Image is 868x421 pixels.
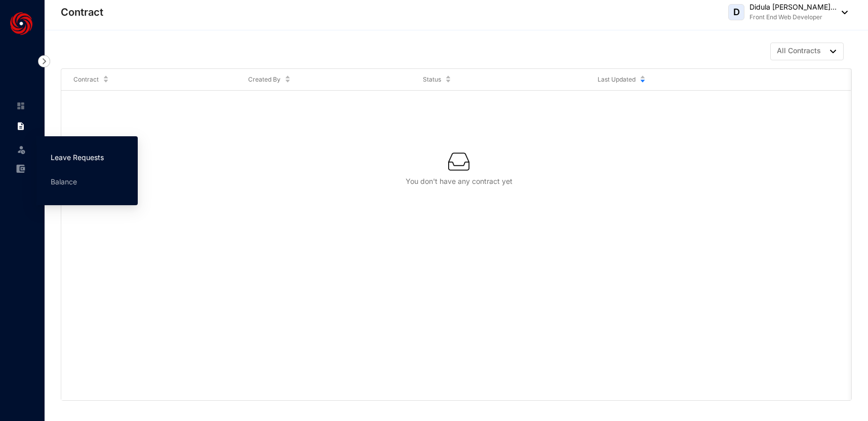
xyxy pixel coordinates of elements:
[16,144,26,155] img: leave-unselected.2934df6273408c3f84d9.svg
[77,176,840,186] div: You don't have any contract yet
[236,69,411,91] th: Created By
[51,153,104,162] a: Leave Requests
[8,116,32,136] li: Contracts
[749,12,837,22] p: Front End Web Developer
[448,151,469,172] img: empty
[823,50,836,53] img: dropdown-black.8e83cc76930a90b1a4fdb6d089b7bf3a.svg
[16,164,25,173] img: expense-unselected.2edcf0507c847f3e9e96.svg
[16,101,25,110] img: home-unselected.a29eae3204392db15eaf.svg
[733,8,740,17] span: D
[8,96,32,116] li: Home
[837,11,848,14] img: dropdown-black.8e83cc76930a90b1a4fdb6d089b7bf3a.svg
[248,74,281,85] span: Created By
[423,74,441,85] span: Status
[411,69,585,91] th: Status
[38,55,50,67] img: nav-icon-right.af6afadce00d159da59955279c43614e.svg
[770,43,844,60] a: All Contracts
[749,2,837,12] p: Didula [PERSON_NAME]...
[16,122,25,131] img: contract.3092d42852acfb4d4ffb.svg
[8,159,32,179] li: Expenses
[73,74,99,85] span: Contract
[10,12,32,35] img: logo
[61,5,103,19] p: Contract
[61,69,236,91] th: Contract
[51,177,77,186] a: Balance
[598,74,636,85] span: Last Updated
